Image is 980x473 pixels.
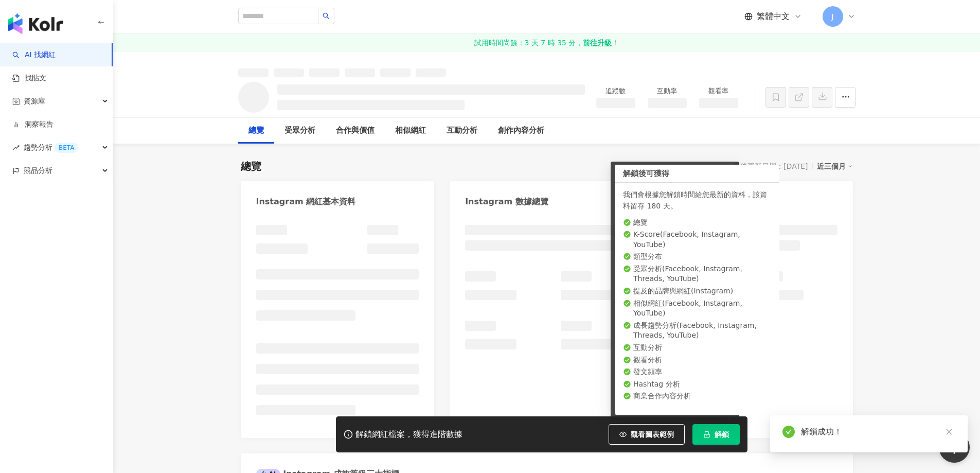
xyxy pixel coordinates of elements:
[395,125,426,137] div: 相似網紅
[623,189,771,212] div: 我們會根據您解鎖時間給您最新的資料，該資料留存 180 天。
[596,86,635,96] div: 追蹤數
[24,159,52,182] span: 競品分析
[12,119,54,130] a: 洞察報告
[113,33,980,52] a: 試用時間尚餘：3 天 7 時 35 分，前往升級！
[609,424,685,445] button: 觀看圖表範例
[498,125,544,137] div: 創作內容分析
[323,12,330,20] span: search
[12,144,20,151] span: rise
[831,11,833,22] span: J
[623,252,771,262] li: 類型分布
[284,125,315,137] div: 受眾分析
[946,428,953,435] span: close
[757,11,790,22] span: 繁體中文
[623,355,771,365] li: 觀看分析
[623,299,771,319] li: 相似網紅 ( Facebook, Instagram, YouTube )
[8,13,63,34] img: logo
[465,196,548,207] div: Instagram 數據總覽
[733,162,808,170] div: 最後更新日期：[DATE]
[583,38,612,48] strong: 前往升級
[623,264,771,284] li: 受眾分析 ( Facebook, Instagram, Threads, YouTube )
[623,321,771,341] li: 成長趨勢分析 ( Facebook, Instagram, Threads, YouTube )
[241,159,261,173] div: 總覽
[623,343,771,353] li: 互動分析
[623,218,771,228] li: 總覽
[631,430,674,439] span: 觀看圖表範例
[623,230,771,250] li: K-Score ( Facebook, Instagram, YouTube )
[623,367,771,377] li: 發文頻率
[12,73,46,83] a: 找貼文
[623,391,771,401] li: 商業合作內容分析
[615,165,779,183] div: 解鎖後可獲得
[24,136,78,159] span: 趨勢分析
[801,426,955,438] div: 解鎖成功！
[623,286,771,296] li: 提及的品牌與網紅 ( Instagram )
[447,125,477,137] div: 互動分析
[782,426,795,438] span: check-circle
[715,430,729,439] span: 解鎖
[703,431,710,438] span: lock
[648,86,687,96] div: 互動率
[817,160,853,173] div: 近三個月
[699,86,738,96] div: 觀看率
[692,424,740,445] button: 解鎖
[355,429,462,440] div: 解鎖網紅檔案，獲得進階數據
[248,125,264,137] div: 總覽
[336,125,375,137] div: 合作與價值
[256,196,356,207] div: Instagram 網紅基本資料
[623,379,771,390] li: Hashtag 分析
[24,90,45,113] span: 資源庫
[12,50,56,60] a: searchAI 找網紅
[55,143,78,153] div: BETA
